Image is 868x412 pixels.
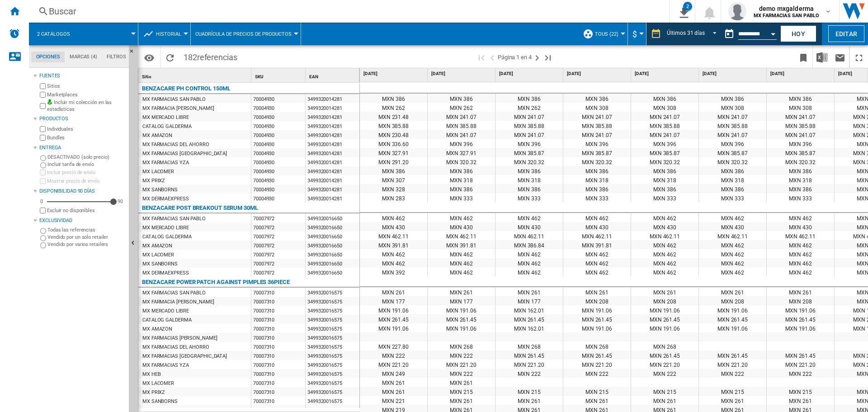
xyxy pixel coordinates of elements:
button: Historial [156,23,186,45]
button: Ocultar [129,45,140,62]
div: MXN 386 [699,94,766,103]
div: 70004930 [251,121,305,130]
div: Fuentes [39,72,125,80]
input: Incluir tarifa de envío [40,162,46,168]
span: [DATE] [770,71,832,77]
div: EAN Sort None [307,68,359,82]
div: MXN 386.84 [495,240,563,249]
div: 70007972 [251,268,305,277]
div: MXN 262 [428,103,495,112]
div: MXN 386 [631,166,698,175]
div: MXN 307 [360,175,427,184]
div: $ [632,23,642,45]
div: MXN 396 [428,139,495,148]
label: Sitios [47,83,125,90]
div: MXN 386 [699,166,766,175]
span: [DATE] [703,71,764,77]
div: 3499320016650 [306,259,359,268]
div: [DATE] [362,68,427,80]
div: MXN 386 [360,94,427,103]
div: MXN 328 [360,184,427,193]
button: md-calendar [720,25,738,43]
div: MXN 396 [563,139,631,148]
div: MXN 462 [699,249,766,258]
div: [DATE] [769,68,834,80]
img: profile.jpg [728,2,746,20]
div: MXN 318 [631,175,698,184]
span: TOUS (22) [595,31,618,37]
input: Mostrar precio de envío [40,178,46,184]
div: MXN 430 [631,222,698,231]
div: MXN 386 [428,94,495,103]
div: MXN 462 [428,258,495,267]
div: MXN 396 [699,139,766,148]
input: Vendido por un solo retailer [40,235,46,241]
div: MXN 462 [428,267,495,276]
span: Historial [156,31,181,37]
md-tab-item: Marcas (4) [65,52,102,62]
button: Open calendar [765,24,781,41]
div: MXN 320.32 [495,157,563,166]
div: MX FARMACIAS [GEOGRAPHIC_DATA] [142,149,227,158]
div: MXN 386 [767,184,834,193]
div: MXN 386 [495,184,563,193]
div: 70004930 [251,148,305,157]
div: MX MERCADO LIBRE [142,223,189,232]
div: MXN 462 [495,267,563,276]
div: MXN 318 [563,175,631,184]
div: Exclusividad [39,217,125,224]
div: MX MERCADO LIBRE [142,113,189,122]
div: 70004930 [251,194,305,203]
div: MXN 283 [360,193,427,202]
div: MXN 318 [767,175,834,184]
div: MXN 320.32 [699,157,766,166]
div: MXN 385.88 [767,121,834,130]
div: Historial [143,23,186,45]
div: 90 [115,198,125,205]
button: Cuadrícula de precios de productos [195,23,296,45]
div: Sort None [307,68,359,82]
div: MXN 462 [699,213,766,222]
div: BENZACARE PH CONTROL 150ML [142,83,230,94]
div: 3499320014281 [306,130,359,139]
div: CATALOG GALDERMA [142,232,191,242]
div: MXN 462 [631,249,698,258]
input: Mostrar precio de envío [40,208,46,213]
div: MXN 385.88 [360,121,427,130]
div: MXN 320.32 [428,157,495,166]
div: MXN 462 [563,213,631,222]
div: 70007972 [251,232,305,241]
div: MXN 462 [360,249,427,258]
div: MXN 391.81 [428,240,495,249]
div: MXN 230.48 [360,130,427,139]
input: Todas las referencias [40,228,46,234]
span: [DATE] [567,71,629,77]
button: Maximizar [850,47,868,68]
div: MXN 386 [631,184,698,193]
div: BENZACARE POST BREAKOUT SERUM 30ML [142,203,258,213]
div: MXN 462 [428,249,495,258]
input: Sitios [40,83,46,89]
div: MXN 462 [563,267,631,276]
label: Incluir tarifa de envío [47,161,125,168]
div: MXN 385.88 [699,121,766,130]
div: MXN 241.07 [428,130,495,139]
div: MXN 385.88 [563,121,631,130]
div: MXN 241.07 [428,112,495,121]
div: CATALOG GALDERMA [142,122,191,131]
div: 3499320016650 [306,223,359,232]
div: MXN 430 [428,222,495,231]
button: TOUS (22) [595,23,623,45]
div: MXN 462 [767,213,834,222]
button: Hoy [780,25,816,42]
input: Incluir precio de envío [40,170,46,175]
div: MX LACOMER [142,167,174,176]
md-tab-item: Opciones [31,52,65,62]
div: MXN 385.88 [631,121,698,130]
span: referencias [197,52,237,62]
label: Incluir mi colección en las estadísticas [47,99,125,113]
div: 70007972 [251,223,305,232]
div: 70004930 [251,166,305,175]
div: MXN 327.91 [360,148,427,157]
span: 182 [179,47,242,66]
